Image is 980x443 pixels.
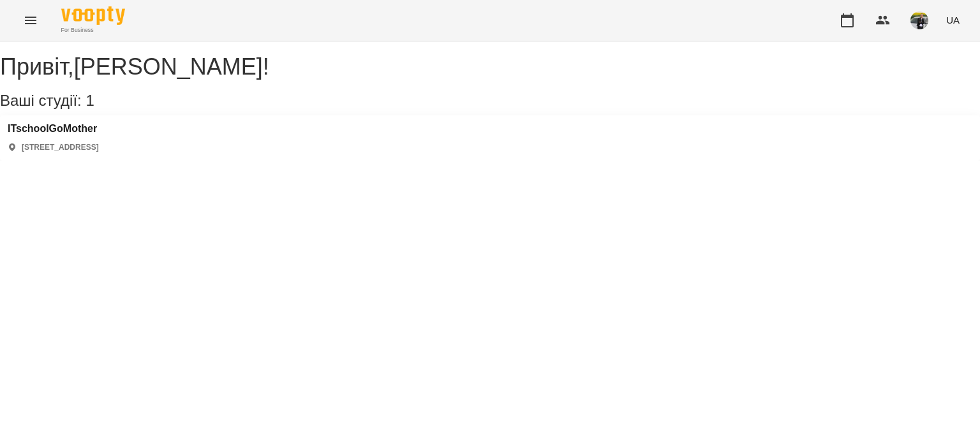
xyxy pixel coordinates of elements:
button: UA [941,8,965,32]
button: Menu [15,5,46,36]
img: a92d573242819302f0c564e2a9a4b79e.jpg [910,11,928,29]
span: For Business [61,26,125,34]
p: [STREET_ADDRESS] [22,142,99,153]
a: ITschoolGoMother [8,123,99,134]
span: UA [946,13,960,27]
span: 1 [85,92,94,109]
img: Voopty Logo [61,6,125,25]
